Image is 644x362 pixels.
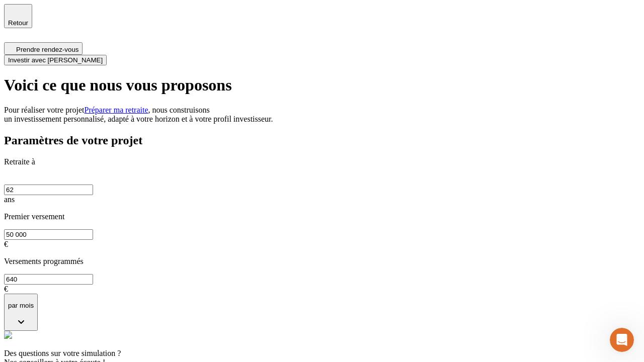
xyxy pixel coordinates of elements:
span: ans [4,195,15,204]
p: Retraite à [4,157,640,166]
iframe: Intercom live chat [610,328,634,352]
span: Des questions sur votre simulation ? [4,349,121,357]
button: par mois [4,294,38,331]
span: un investissement personnalisé, adapté à votre horizon et à votre profil investisseur. [4,115,273,123]
button: Investir avec [PERSON_NAME] [4,55,107,65]
p: par mois [8,302,34,309]
h2: Paramètres de votre projet [4,134,640,147]
p: Versements programmés [4,257,640,266]
a: Préparer ma retraite [85,106,148,114]
p: Premier versement [4,212,640,221]
h1: Voici ce que nous vous proposons [4,76,640,95]
span: Pour réaliser votre projet [4,106,85,114]
span: € [4,240,8,248]
button: Retour [4,4,32,28]
button: Prendre rendez-vous [4,42,83,55]
span: Retour [8,19,28,27]
img: alexis.png [4,331,12,339]
span: , nous construisons [148,106,210,114]
span: Investir avec [PERSON_NAME] [8,56,103,64]
span: Prendre rendez-vous [16,46,78,53]
span: € [4,285,8,293]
